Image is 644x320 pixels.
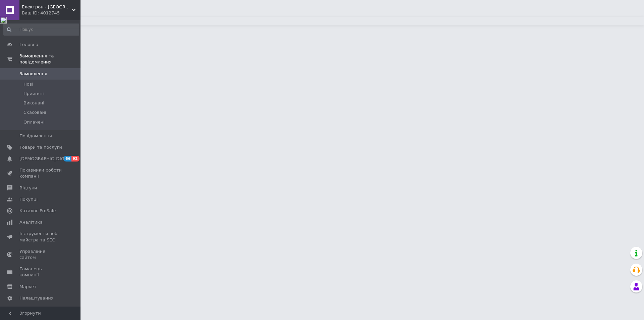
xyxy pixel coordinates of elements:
[22,10,80,16] div: Ваш ID: 4012745
[19,42,38,48] span: Головна
[3,24,79,36] input: Пошук
[19,71,47,77] span: Замовлення
[19,156,69,162] span: [DEMOGRAPHIC_DATA]
[19,295,54,301] span: Налаштування
[19,133,52,139] span: Повідомлення
[19,231,62,243] span: Інструменти веб-майстра та SEO
[19,185,37,191] span: Відгуки
[19,266,62,278] span: Гаманець компанії
[23,91,44,97] span: Прийняті
[22,4,72,10] span: Електрон - Одеса
[19,248,62,261] span: Управління сайтом
[71,156,79,162] span: 92
[19,208,56,214] span: Каталог ProSale
[64,156,71,162] span: 66
[19,167,62,179] span: Показники роботи компанії
[23,100,44,106] span: Виконані
[19,219,43,225] span: Аналітика
[19,196,38,202] span: Покупці
[23,119,45,125] span: Оплачені
[19,53,80,65] span: Замовлення та повідомлення
[23,109,46,116] span: Скасовані
[19,144,62,150] span: Товари та послуги
[19,284,37,290] span: Маркет
[23,81,33,87] span: Нові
